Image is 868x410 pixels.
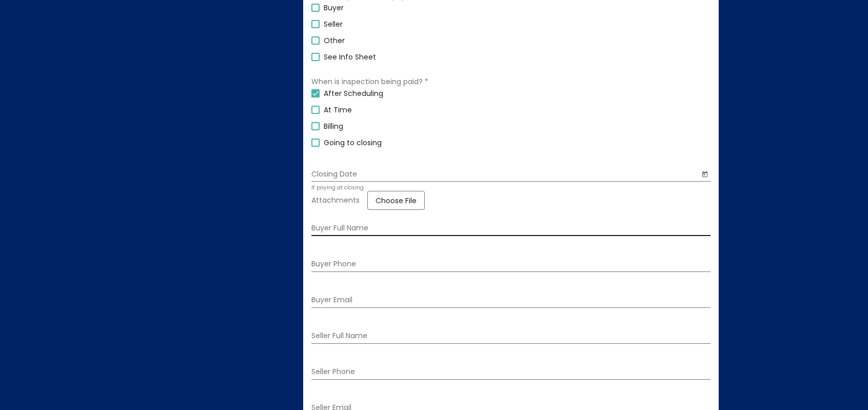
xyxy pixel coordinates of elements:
[311,368,711,376] input: Seller Phone
[311,224,711,232] input: Buyer Full Name
[311,170,700,179] input: Closing Date
[324,34,345,47] span: Other
[700,168,711,179] button: Open calendar
[367,191,425,210] button: Choose Files for Upload
[324,2,344,14] span: Buyer
[311,76,436,87] mat-label: When is inspection being paid?
[311,260,711,268] input: Buyer Phone
[311,296,711,304] input: Buyer Email
[324,136,382,149] span: Going to closing
[324,18,343,30] span: Seller
[324,120,343,132] span: Billing
[311,195,367,205] mat-label: Attachments
[311,332,711,340] input: Seller Full Name
[311,185,364,191] mat-hint: If paying at closing
[324,87,383,100] span: After Scheduling
[324,51,376,63] span: See Info Sheet
[324,104,352,116] span: At Time
[376,196,417,206] span: Choose File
